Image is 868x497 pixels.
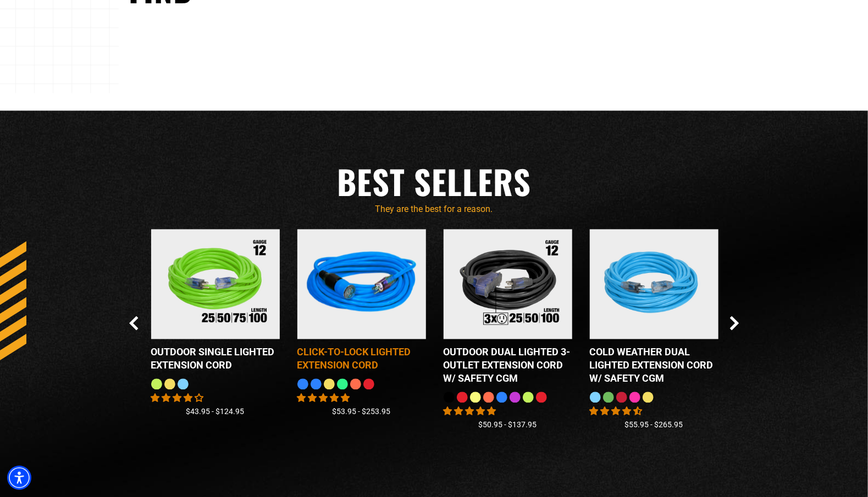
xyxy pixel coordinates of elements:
[444,346,572,386] div: Outdoor Dual Lighted 3-Outlet Extension Cord w/ Safety CGM
[590,406,643,417] span: 4.62 stars
[7,466,31,490] div: Accessibility Menu
[293,222,430,347] img: blue
[444,420,572,431] div: $50.95 - $137.95
[297,406,426,418] div: $53.95 - $253.95
[444,230,572,392] a: Outdoor Dual Lighted 3-Outlet Extension Cord w/ Safety CGM Outdoor Dual Lighted 3-Outlet Extensio...
[151,346,280,372] div: Outdoor Single Lighted Extension Cord
[590,346,718,386] div: Cold Weather Dual Lighted Extension Cord w/ Safety CGM
[153,228,277,340] img: Outdoor Single Lighted Extension Cord
[129,316,139,331] button: Previous Slide
[590,230,718,392] a: Light Blue Cold Weather Dual Lighted Extension Cord w/ Safety CGM
[592,228,716,340] img: Light Blue
[151,406,280,418] div: $43.95 - $124.95
[297,230,426,379] a: blue Click-to-Lock Lighted Extension Cord
[446,228,570,340] img: Outdoor Dual Lighted 3-Outlet Extension Cord w/ Safety CGM
[730,316,739,331] button: Next Slide
[129,160,739,203] h2: Best Sellers
[151,393,204,404] span: 4.00 stars
[444,406,496,417] span: 4.80 stars
[297,346,426,372] div: Click-to-Lock Lighted Extension Cord
[590,420,718,431] div: $55.95 - $265.95
[129,203,739,216] p: They are the best for a reason.
[151,230,280,379] a: Outdoor Single Lighted Extension Cord Outdoor Single Lighted Extension Cord
[297,393,350,404] span: 4.87 stars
